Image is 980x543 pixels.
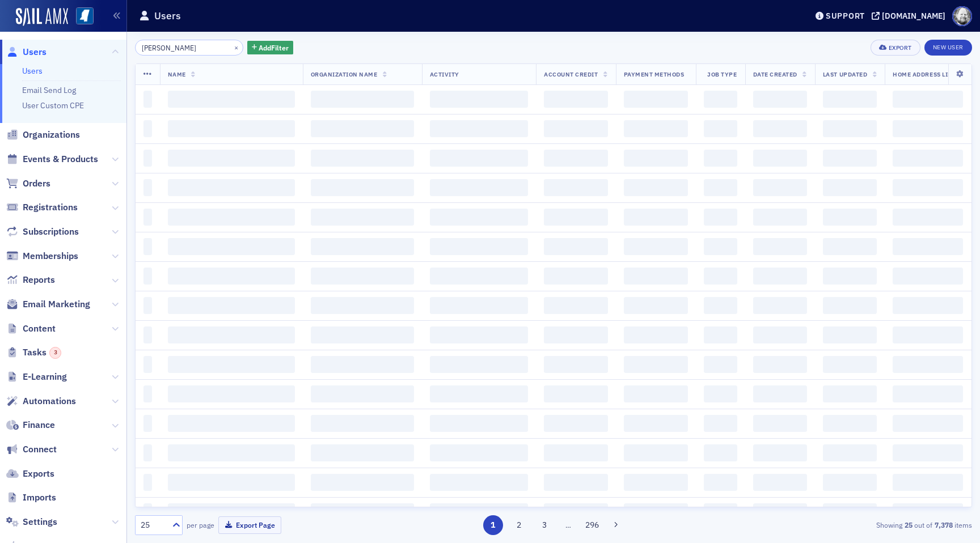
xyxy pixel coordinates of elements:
span: ‌ [704,150,737,167]
span: ‌ [143,326,152,343]
span: ‌ [753,297,807,314]
span: Exports [23,468,54,480]
a: Exports [6,468,54,480]
span: ‌ [753,150,807,167]
span: ‌ [430,474,529,491]
span: ‌ [753,385,807,402]
a: Content [6,323,56,335]
span: ‌ [168,356,295,373]
span: ‌ [143,179,152,196]
span: Orders [23,177,50,190]
span: ‌ [168,91,295,108]
span: ‌ [624,415,688,432]
span: ‌ [753,415,807,432]
span: ‌ [823,444,877,461]
img: SailAMX [76,7,94,25]
span: ‌ [893,91,963,108]
span: ‌ [311,179,414,196]
span: ‌ [624,503,688,520]
span: ‌ [168,503,295,520]
span: ‌ [430,91,529,108]
span: ‌ [823,297,877,314]
span: ‌ [544,91,607,108]
span: ‌ [893,415,963,432]
span: ‌ [544,385,607,402]
span: ‌ [311,326,414,343]
a: Reports [6,274,55,286]
a: Organizations [6,129,80,141]
span: ‌ [143,268,152,285]
span: ‌ [311,503,414,520]
span: ‌ [430,179,529,196]
span: ‌ [143,238,152,255]
span: ‌ [168,120,295,137]
span: ‌ [168,326,295,343]
a: Events & Products [6,153,98,166]
span: ‌ [168,385,295,402]
span: ‌ [704,297,737,314]
a: Users [22,66,43,76]
span: Add Filter [259,43,289,53]
span: Profile [952,6,972,26]
span: ‌ [143,91,152,108]
span: ‌ [311,120,414,137]
span: ‌ [893,268,963,285]
a: View Homepage [68,7,94,27]
a: Subscriptions [6,226,79,238]
span: Registrations [23,201,78,214]
span: ‌ [624,356,688,373]
span: Activity [430,70,459,78]
button: 296 [582,515,602,535]
a: Settings [6,516,57,528]
button: AddFilter [247,41,294,55]
span: ‌ [311,91,414,108]
a: Imports [6,491,56,504]
span: ‌ [430,268,529,285]
a: New User [924,40,972,56]
span: Users [23,46,47,58]
span: ‌ [893,238,963,255]
span: ‌ [823,415,877,432]
span: ‌ [624,326,688,343]
span: Email Marketing [23,298,90,311]
span: ‌ [823,209,877,226]
span: ‌ [704,385,737,402]
img: SailAMX [16,8,68,26]
a: Email Send Log [22,85,76,95]
span: ‌ [311,238,414,255]
span: ‌ [893,474,963,491]
span: ‌ [544,326,607,343]
span: ‌ [893,356,963,373]
div: Export [889,45,912,51]
button: 2 [509,515,529,535]
span: ‌ [624,209,688,226]
span: ‌ [143,385,152,402]
span: ‌ [823,91,877,108]
span: ‌ [753,474,807,491]
span: ‌ [544,415,607,432]
span: ‌ [823,179,877,196]
span: ‌ [544,179,607,196]
span: ‌ [753,120,807,137]
span: ‌ [168,474,295,491]
span: ‌ [823,268,877,285]
span: Home Address Line 1 [893,70,961,78]
span: ‌ [823,238,877,255]
span: ‌ [893,120,963,137]
span: ‌ [430,120,529,137]
span: ‌ [430,385,529,402]
span: ‌ [143,120,152,137]
span: ‌ [624,150,688,167]
span: ‌ [544,238,607,255]
span: ‌ [704,356,737,373]
span: ‌ [823,150,877,167]
button: Export Page [218,516,281,534]
span: Payment Methods [624,70,685,78]
span: ‌ [753,444,807,461]
span: ‌ [624,120,688,137]
span: ‌ [624,297,688,314]
a: Registrations [6,201,78,214]
span: ‌ [823,326,877,343]
span: ‌ [430,209,529,226]
span: ‌ [893,179,963,196]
